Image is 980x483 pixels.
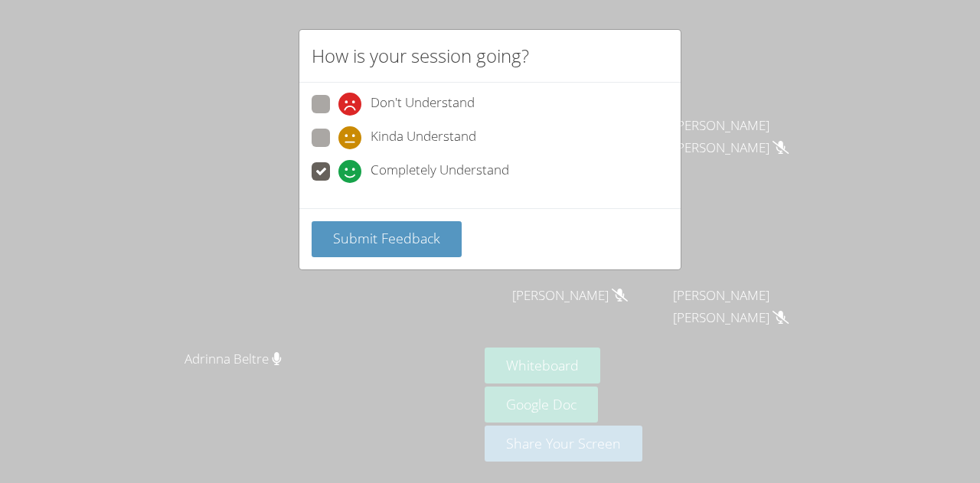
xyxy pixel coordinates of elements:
span: Completely Understand [371,160,509,183]
span: Don't Understand [371,93,475,116]
span: Submit Feedback [333,229,440,247]
button: Submit Feedback [312,221,462,257]
h2: How is your session going? [312,42,529,70]
span: Kinda Understand [371,126,476,149]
